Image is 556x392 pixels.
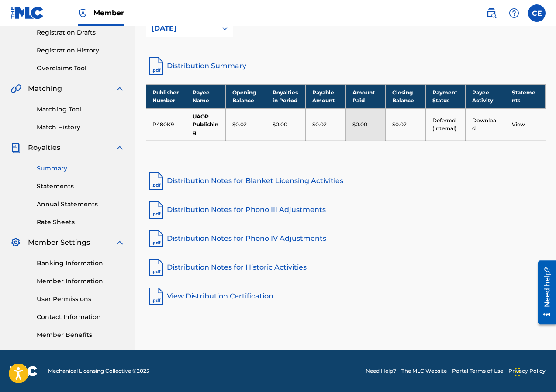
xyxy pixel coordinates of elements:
[152,23,212,34] div: [DATE]
[508,367,546,375] a: Privacy Policy
[273,121,287,128] p: $0.00
[37,123,125,132] a: Match History
[146,257,167,278] img: pdf
[146,56,546,76] a: Distribution Summary
[10,7,44,19] img: MLC Logo
[146,199,546,220] a: Distribution Notes for Phono III Adjustments
[37,46,125,55] a: Registration History
[483,4,500,22] a: Public Search
[146,286,546,307] a: View Distribution Certification
[37,312,125,322] a: Contact Information
[146,108,186,140] td: P480K9
[114,142,125,153] img: expand
[226,84,266,108] th: Opening Balance
[515,359,520,385] div: Drag
[512,121,525,128] a: View
[10,237,21,248] img: Member Settings
[37,164,125,173] a: Summary
[78,8,88,18] img: Top Rightsholder
[146,228,546,249] a: Distribution Notes for Phono IV Adjustments
[512,350,556,392] iframe: Chat Widget
[146,286,167,307] img: pdf
[10,142,21,153] img: Royalties
[146,84,186,108] th: Publisher Number
[306,84,345,108] th: Payable Amount
[466,84,505,108] th: Payee Activity
[432,117,456,132] a: Deferred (Internal)
[37,295,125,304] a: User Permissions
[37,259,125,268] a: Banking Information
[425,84,465,108] th: Payment Status
[452,367,503,375] a: Portal Terms of Use
[28,237,90,248] span: Member Settings
[146,170,167,191] img: pdf
[392,121,407,128] p: $0.02
[146,56,167,76] img: distribution-summary-pdf
[114,237,125,248] img: expand
[232,121,247,128] p: $0.02
[93,8,124,18] span: Member
[10,366,38,376] img: logo
[146,199,167,220] img: pdf
[186,108,225,140] td: UAOP Publishing
[146,257,546,278] a: Distribution Notes for Historic Activities
[345,84,385,108] th: Amount Paid
[146,228,167,249] img: pdf
[28,142,60,153] span: Royalties
[186,84,225,108] th: Payee Name
[486,8,497,18] img: search
[366,367,396,375] a: Need Help?
[532,257,556,327] iframe: Resource Center
[505,84,546,108] th: Statements
[37,200,125,209] a: Annual Statements
[37,105,125,114] a: Matching Tool
[37,218,125,227] a: Rate Sheets
[401,367,447,375] a: The MLC Website
[37,182,125,191] a: Statements
[37,64,125,73] a: Overclaims Tool
[386,84,425,108] th: Closing Balance
[472,117,496,132] a: Download
[312,121,327,128] p: $0.02
[505,4,523,22] div: Help
[352,121,367,128] p: $0.00
[528,4,546,22] div: User Menu
[114,83,125,94] img: expand
[48,367,149,375] span: Mechanical Licensing Collective © 2025
[10,83,21,94] img: Matching
[37,330,125,340] a: Member Benefits
[266,84,305,108] th: Royalties in Period
[146,170,546,191] a: Distribution Notes for Blanket Licensing Activities
[37,277,125,286] a: Member Information
[37,28,125,37] a: Registration Drafts
[509,8,519,18] img: help
[28,83,62,94] span: Matching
